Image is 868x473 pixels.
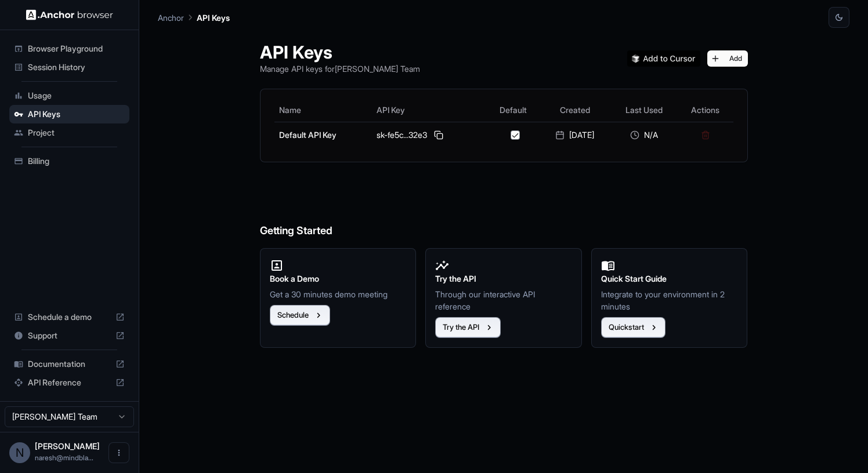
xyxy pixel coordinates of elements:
button: Quickstart [601,317,666,338]
h6: Getting Started [260,176,748,239]
div: Browser Playground [9,39,129,58]
p: Get a 30 minutes demo meeting [270,288,407,300]
div: API Reference [9,373,129,392]
button: Copy API key [432,128,446,142]
span: Project [28,127,125,139]
h2: Quick Start Guide [601,272,738,285]
h2: Book a Demo [270,272,407,285]
img: Anchor Logo [26,9,113,20]
div: sk-fe5c...32e3 [377,128,482,142]
h2: Try the API [435,272,572,285]
span: Naresh Kumar [35,441,100,451]
span: Schedule a demo [28,311,111,323]
th: API Key [372,99,486,122]
div: N/A [614,129,673,141]
div: API Keys [9,105,129,123]
span: API Reference [28,377,111,388]
p: Anchor [158,12,184,24]
button: Schedule [270,305,330,326]
span: Billing [28,155,125,167]
div: Schedule a demo [9,308,129,326]
div: [DATE] [544,129,605,141]
span: Session History [28,61,125,73]
p: API Keys [197,12,230,24]
div: N [9,442,30,463]
span: Usage [28,90,125,101]
div: Billing [9,152,129,170]
button: Open menu [108,442,129,463]
button: Try the API [435,317,501,338]
button: Add [707,50,748,67]
span: Browser Playground [28,43,125,54]
p: Through our interactive API reference [435,288,572,312]
p: Integrate to your environment in 2 minutes [601,288,738,312]
div: Session History [9,58,129,77]
th: Default [486,99,540,122]
th: Created [540,99,610,122]
span: API Keys [28,108,125,120]
p: Manage API keys for [PERSON_NAME] Team [260,63,420,75]
td: Default API Key [274,122,372,148]
div: Documentation [9,355,129,373]
div: Project [9,123,129,142]
th: Actions [678,99,733,122]
img: Add anchorbrowser MCP server to Cursor [627,50,700,67]
span: naresh@mindblaze.ai [35,453,93,462]
th: Last Used [610,99,678,122]
span: Support [28,330,111,341]
h1: API Keys [260,42,420,63]
nav: breadcrumb [158,11,230,24]
span: Documentation [28,358,111,370]
div: Usage [9,86,129,105]
div: Support [9,326,129,345]
th: Name [274,99,372,122]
